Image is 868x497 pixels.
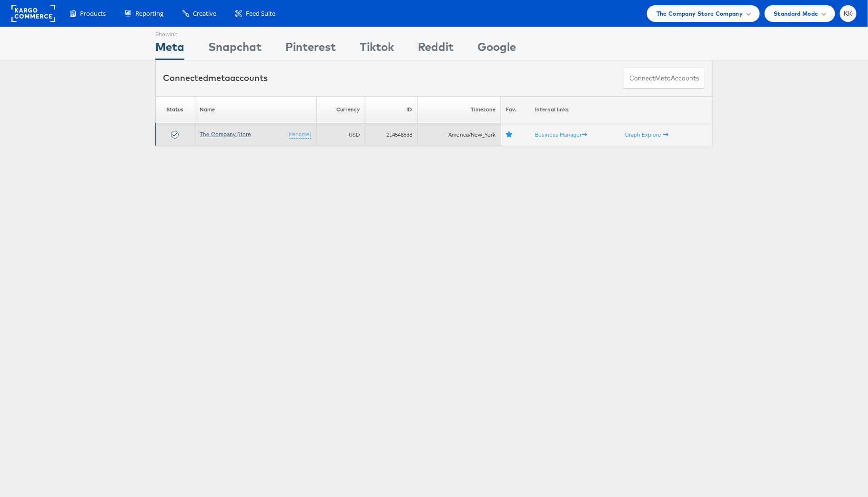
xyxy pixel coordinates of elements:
[135,9,163,18] span: Reporting
[417,123,501,146] td: America/New_York
[155,39,184,60] div: Meta
[80,9,106,18] span: Products
[656,9,743,19] span: The Company Store Company
[285,39,336,60] div: Pinterest
[774,9,818,19] span: Standard Mode
[208,72,230,83] span: meta
[365,123,417,146] td: 214548538
[156,96,195,123] th: Status
[623,68,705,89] button: ConnectmetaAccounts
[535,131,587,138] a: Business Manager
[360,39,394,60] div: Tiktok
[418,39,454,60] div: Reddit
[208,39,262,60] div: Snapchat
[289,130,312,139] a: (rename)
[417,96,501,123] th: Timezone
[365,96,417,123] th: ID
[193,9,216,18] span: Creative
[477,39,516,60] div: Google
[317,96,365,123] th: Currency
[246,9,275,18] span: Feed Suite
[163,72,268,84] div: Connected accounts
[844,10,853,17] span: KK
[155,27,184,39] div: Showing
[195,96,317,123] th: Name
[317,123,365,146] td: USD
[655,74,671,83] span: meta
[200,130,251,138] a: The Company Store
[625,131,669,138] a: Graph Explorer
